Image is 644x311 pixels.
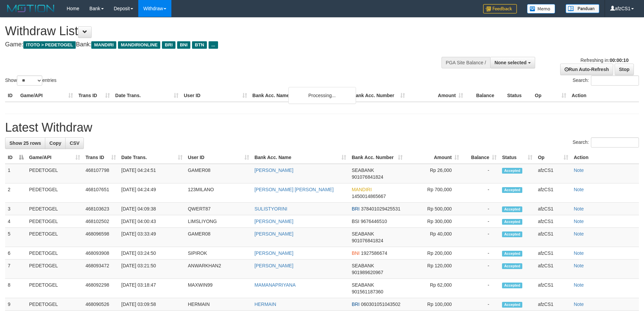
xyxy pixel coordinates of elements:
span: Copy 1927586674 to clipboard [361,250,387,256]
td: PEDETOGEL [26,164,83,183]
a: Note [574,302,584,307]
td: LIMSLIYONG [185,215,252,228]
th: Trans ID: activate to sort column ascending [83,151,119,164]
a: [PERSON_NAME] [255,231,293,237]
td: [DATE] 04:00:43 [119,215,185,228]
span: MANDIRIONLINE [118,41,160,49]
a: [PERSON_NAME] [255,168,293,173]
th: Date Trans.: activate to sort column ascending [119,151,185,164]
span: BRI [352,206,359,212]
td: afzCS1 [535,260,571,279]
h1: Withdraw List [5,24,423,38]
td: Rp 500,000 [405,203,462,215]
td: Rp 40,000 [405,228,462,247]
h4: Game: Bank: [5,41,423,48]
td: - [462,183,499,203]
span: Accepted [502,187,522,193]
a: Note [574,250,584,256]
td: [DATE] 03:24:50 [119,247,185,260]
span: ... [209,41,218,49]
img: Button%20Memo.svg [527,4,555,14]
a: HERMAIN [255,302,277,307]
td: 468107798 [83,164,119,183]
a: [PERSON_NAME] [PERSON_NAME] [255,187,334,192]
a: Note [574,219,584,224]
td: - [462,298,499,311]
img: panduan.png [566,4,599,13]
input: Search: [591,75,639,86]
td: [DATE] 03:33:49 [119,228,185,247]
td: - [462,260,499,279]
td: 468096598 [83,228,119,247]
td: GAMER08 [185,228,252,247]
td: [DATE] 03:09:58 [119,298,185,311]
td: - [462,215,499,228]
td: Rp 120,000 [405,260,462,279]
td: afzCS1 [535,183,571,203]
td: Rp 62,000 [405,279,462,298]
td: PEDETOGEL [26,183,83,203]
span: MANDIRI [91,41,116,49]
img: MOTION_logo.png [5,3,56,14]
span: BRI [162,41,175,49]
td: 9 [5,298,26,311]
th: Status: activate to sort column ascending [499,151,535,164]
td: 6 [5,247,26,260]
span: Accepted [502,251,522,257]
span: Copy 1450014865667 to clipboard [352,194,386,199]
a: Note [574,231,584,237]
td: [DATE] 04:09:38 [119,203,185,215]
a: [PERSON_NAME] [255,263,293,268]
span: CSV [70,140,79,146]
span: Accepted [502,231,522,237]
th: Balance: activate to sort column ascending [462,151,499,164]
span: Accepted [502,302,522,308]
span: Accepted [502,168,522,174]
td: afzCS1 [535,247,571,260]
button: None selected [490,57,535,68]
label: Show entries [5,75,56,86]
td: afzCS1 [535,279,571,298]
th: Op: activate to sort column ascending [535,151,571,164]
strong: 00:00:10 [610,58,628,63]
td: PEDETOGEL [26,247,83,260]
td: PEDETOGEL [26,298,83,311]
span: SEABANK [352,263,374,268]
td: PEDETOGEL [26,203,83,215]
td: 468103623 [83,203,119,215]
th: User ID: activate to sort column ascending [185,151,252,164]
td: 5 [5,228,26,247]
th: Balance [466,89,504,102]
th: ID [5,89,18,102]
span: Copy 901561187360 to clipboard [352,289,383,294]
a: Show 25 rows [5,137,45,149]
td: 3 [5,203,26,215]
td: 1 [5,164,26,183]
th: Bank Acc. Number [350,89,408,102]
a: Note [574,206,584,212]
span: Accepted [502,283,522,288]
span: BSI [352,219,359,224]
a: Stop [615,64,634,75]
span: Copy 9676446510 to clipboard [361,219,387,224]
span: Copy 378401029425531 to clipboard [361,206,401,212]
span: SEABANK [352,231,374,237]
span: Accepted [502,263,522,269]
td: Rp 200,000 [405,247,462,260]
span: Refreshing in: [580,58,628,63]
td: [DATE] 04:24:51 [119,164,185,183]
a: MAMANAPRIYANA [255,282,296,288]
td: Rp 300,000 [405,215,462,228]
span: Copy 060301051043502 to clipboard [361,302,401,307]
select: Showentries [17,75,42,86]
td: afzCS1 [535,228,571,247]
th: Amount: activate to sort column ascending [405,151,462,164]
th: Bank Acc. Name [250,89,350,102]
th: User ID [181,89,250,102]
span: Accepted [502,206,522,212]
input: Search: [591,137,639,148]
th: Trans ID [76,89,113,102]
th: Action [571,151,639,164]
a: Note [574,263,584,268]
a: Run Auto-Refresh [560,64,613,75]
